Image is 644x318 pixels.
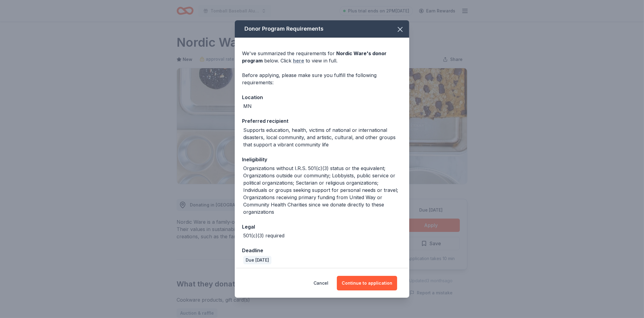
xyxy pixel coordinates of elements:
[243,256,271,264] div: Due [DATE]
[242,223,402,231] div: Legal
[293,57,304,64] a: here
[242,117,402,125] div: Preferred recipient
[242,50,402,64] div: We've summarized the requirements for below. Click to view in full.
[242,246,402,254] div: Deadline
[243,126,402,148] div: Supports education, health, victims of national or international disasters, local community, and ...
[235,20,409,38] div: Donor Program Requirements
[243,102,252,110] div: MN
[243,165,402,216] div: Organizations without I.R.S. 501(c)(3) status or the equivalent; Organizations outside our commun...
[337,276,397,290] button: Continue to application
[243,232,284,239] div: 501(c)(3) required
[242,72,402,86] div: Before applying, please make sure you fulfill the following requirements:
[242,93,402,101] div: Location
[242,156,402,163] div: Ineligibility
[314,276,328,290] button: Cancel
